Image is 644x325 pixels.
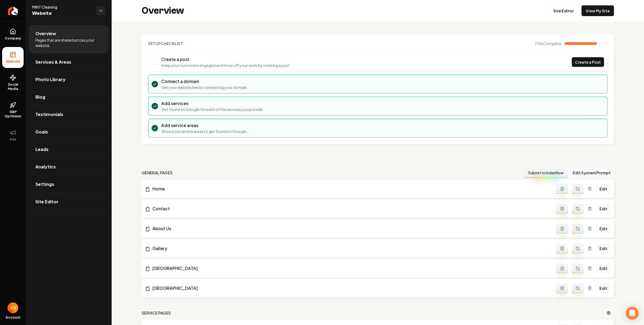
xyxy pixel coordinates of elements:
span: Analytics [35,164,56,170]
img: Rebolt Logo [8,6,18,15]
span: Goals [35,129,48,135]
h3: Add service areas [161,122,247,129]
a: Site Editor [29,193,108,210]
span: Leads [35,146,49,153]
h2: Overview [142,5,184,16]
a: [GEOGRAPHIC_DATA] [145,265,557,272]
button: Add admin page prompt [557,184,568,194]
a: Edit [596,283,611,293]
button: Ads [2,125,24,146]
a: Analytics [29,158,108,175]
button: Edit System Prompt [569,168,614,178]
button: Add admin page prompt [557,244,568,253]
button: Add admin page prompt [557,224,568,233]
span: Company [3,36,23,41]
a: Services & Areas [29,53,108,71]
h2: Checklist [148,41,183,46]
button: Add admin page prompt [557,263,568,273]
a: [GEOGRAPHIC_DATA] [145,285,557,291]
span: Overview [35,30,56,37]
a: Leads [29,141,108,158]
a: Edit [596,263,611,273]
img: Anthony Hurgoi [8,302,18,313]
a: Edit [596,204,611,214]
p: Keep your customers engaged and show off your work by creating a post. [161,63,291,68]
span: Testimonials [35,111,63,118]
span: Social Media [2,82,24,91]
span: Complete [543,41,561,46]
span: Website [32,10,92,17]
a: Social Media [2,70,24,95]
h3: Create a post [161,56,291,63]
span: Account [6,315,20,320]
a: Home [145,186,557,192]
a: Contact [145,205,557,212]
a: Gallery [145,245,557,252]
a: Goals [29,123,108,140]
h3: Connect a domain [161,78,248,85]
a: Edit [596,244,611,253]
span: Setup [148,41,161,46]
a: Edit [596,224,611,233]
span: MiNT Cleaning [32,4,92,10]
a: Create a Post [572,57,604,67]
span: Pages that are shared across your website. [35,37,102,48]
h2: general pages [142,170,173,175]
a: Site Editor [549,5,578,16]
button: Open user button [8,302,18,313]
a: About Us [145,225,557,232]
button: Add admin page prompt [557,204,568,214]
a: GBP Optimizer [2,97,24,123]
a: Testimonials [29,106,108,123]
a: Edit [596,184,611,194]
span: Site Editor [35,198,58,205]
a: Blog [29,88,108,106]
span: GBP Optimizer [2,110,24,118]
a: Photo Library [29,71,108,88]
div: Open Intercom Messenger [626,307,639,320]
span: Settings [35,181,54,187]
a: View My Site [581,5,614,16]
p: Get found on Google for each of the services you provide. [161,107,264,112]
a: Settings [29,176,108,193]
span: Blog [35,94,45,100]
p: Show your service areas to get found on Google. [161,129,247,134]
span: Create a Post [575,59,601,65]
span: Photo Library [35,76,65,83]
h2: Service Pages [142,310,171,316]
button: Submit to IndexNow [525,168,567,178]
span: 75 % [535,41,561,46]
span: Website [4,59,22,64]
span: Ads [8,137,19,142]
h3: Add services [161,100,264,107]
button: Add admin page prompt [557,283,568,293]
a: Company [2,24,24,45]
span: Services & Areas [35,59,71,65]
p: Get your website live by connecting your domain. [161,85,248,90]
